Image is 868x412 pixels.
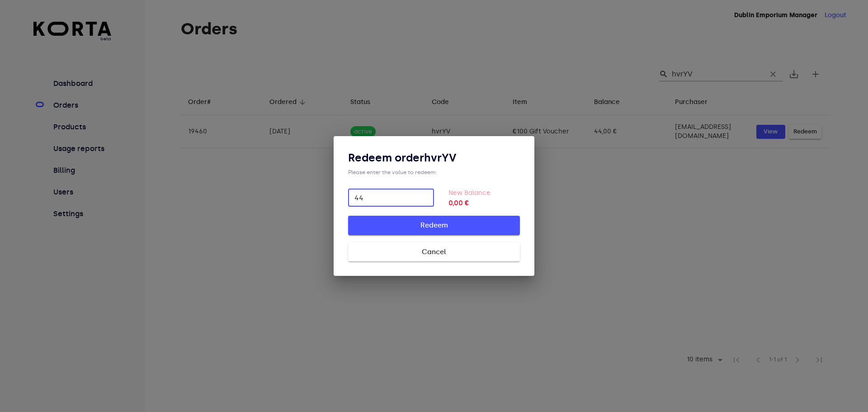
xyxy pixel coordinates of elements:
[448,189,491,197] label: New Balance
[363,219,505,231] span: Redeem
[348,216,520,235] button: Redeem
[348,242,520,261] button: Cancel
[348,151,520,165] h3: Redeem order hvrYV
[348,169,520,176] div: Please enter the value to redeem:
[448,198,520,208] strong: 0,00 €
[363,246,505,258] span: Cancel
